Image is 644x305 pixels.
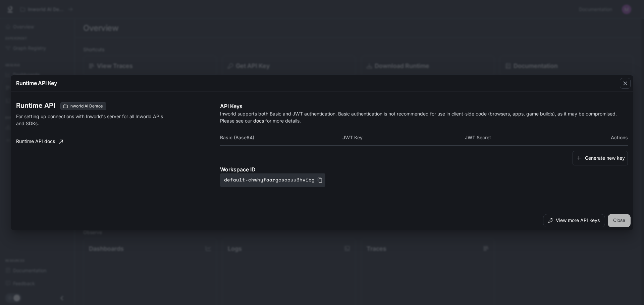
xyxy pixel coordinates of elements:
p: API Keys [220,102,628,110]
th: JWT Key [342,130,465,146]
th: Basic (Base64) [220,130,342,146]
a: Runtime API docs [13,135,66,148]
button: default-chwhyfaargcsopuu3hvibg [220,173,325,187]
span: Inworld AI Demos [67,103,105,109]
p: Workspace ID [220,165,628,173]
h3: Runtime API [16,102,55,109]
button: View more API Keys [543,214,605,227]
p: Inworld supports both Basic and JWT authentication. Basic authentication is not recommended for u... [220,110,628,124]
th: JWT Secret [465,130,587,146]
a: docs [253,118,264,124]
p: Runtime API Key [16,79,57,87]
p: For setting up connections with Inworld's server for all Inworld APIs and SDKs. [16,113,165,127]
div: These keys will apply to your current workspace only [60,102,106,110]
button: Generate new key [573,151,628,165]
th: Actions [587,130,628,146]
button: Close [608,214,631,227]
